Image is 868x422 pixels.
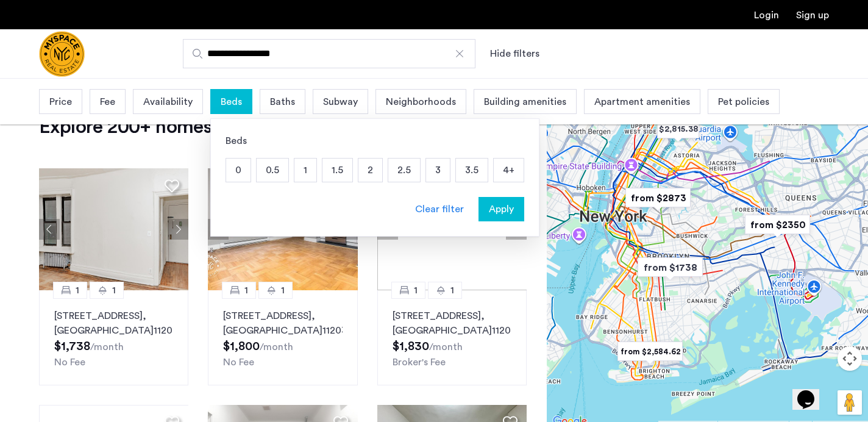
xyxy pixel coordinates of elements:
a: Login [754,10,779,20]
span: Apartment amenities [594,95,690,109]
input: Apartment Search [183,39,475,68]
a: Cazamio Logo [39,31,85,77]
p: 2.5 [388,159,420,182]
button: button [478,197,524,221]
p: 1 [294,159,316,182]
span: Price [49,95,72,109]
p: 3.5 [456,159,488,182]
span: Pet policies [718,95,769,109]
span: Building amenities [484,95,566,109]
a: Registration [796,10,829,20]
span: Apply [489,202,514,216]
p: 1.5 [322,159,352,182]
span: Availability [143,95,193,109]
div: Clear filter [415,202,464,216]
p: 0 [226,159,251,182]
p: 2 [358,159,382,182]
button: Show or hide filters [490,46,539,61]
img: logo [39,31,85,77]
span: Beds [221,95,242,109]
span: Fee [100,95,115,109]
div: Beds [226,134,524,148]
span: Baths [270,95,295,109]
p: 4+ [494,159,524,182]
iframe: chat widget [792,373,831,410]
span: Subway [323,95,358,109]
p: 0.5 [257,159,288,182]
span: Neighborhoods [386,95,456,109]
p: 3 [426,159,450,182]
